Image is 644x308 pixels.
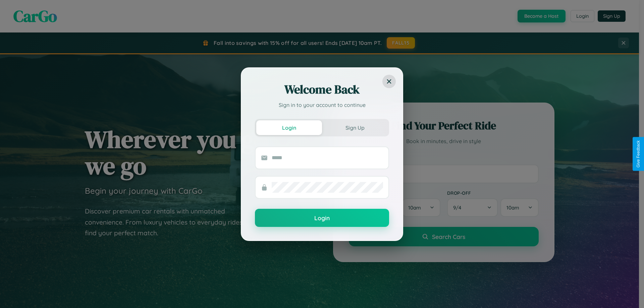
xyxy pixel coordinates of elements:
[256,120,322,135] button: Login
[636,140,641,168] div: Give Feedback
[255,209,389,227] button: Login
[322,120,388,135] button: Sign Up
[255,81,389,98] h2: Welcome Back
[255,101,389,109] p: Sign in to your account to continue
